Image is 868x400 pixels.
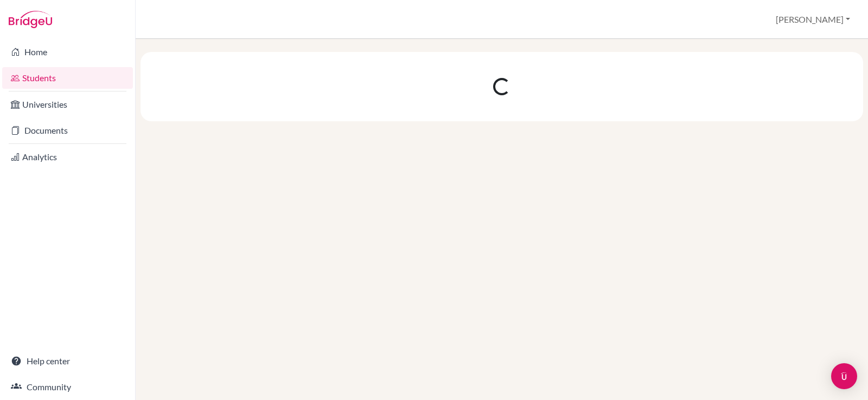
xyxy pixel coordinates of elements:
[9,11,52,28] img: Bridge-U
[2,94,133,115] a: Universities
[2,41,133,63] a: Home
[2,376,133,398] a: Community
[771,9,855,30] button: [PERSON_NAME]
[2,120,133,141] a: Documents
[2,350,133,372] a: Help center
[2,146,133,168] a: Analytics
[2,67,133,89] a: Students
[831,363,857,389] div: Open Intercom Messenger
